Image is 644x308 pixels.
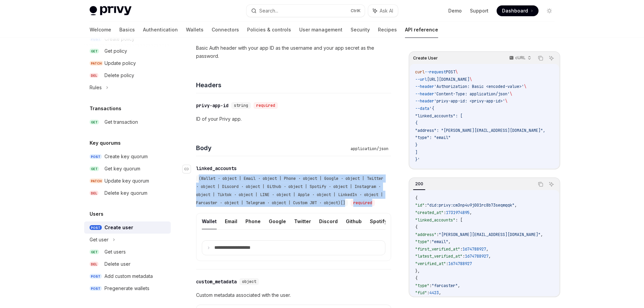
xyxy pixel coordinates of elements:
[486,246,488,252] span: ,
[90,61,103,66] span: PATCH
[143,22,178,38] a: Authentication
[470,7,488,14] a: Support
[246,5,365,17] button: Search...CtrlK
[90,49,99,54] span: GET
[242,279,256,284] span: object
[90,120,99,125] span: GET
[446,210,470,215] span: 1731974895
[183,162,196,176] a: Navigate to header
[90,179,103,184] span: PATCH
[415,239,429,244] span: "type"
[348,145,391,152] div: application/json
[434,98,505,104] span: 'privy-app-id: <privy-app-id>'
[196,291,391,299] p: Custom metadata associated with the user.
[460,246,462,252] span: :
[90,154,102,159] span: POST
[294,213,311,229] button: Twitter
[84,150,171,163] a: POSTCreate key quorum
[510,91,512,97] span: \
[415,254,462,259] span: "latest_verified_at"
[415,217,455,223] span: "linked_accounts"
[90,6,132,16] img: light logo
[90,236,109,244] div: Get user
[425,69,446,75] span: --request
[196,278,237,285] div: custom_metadata
[269,213,286,229] button: Google
[415,128,545,133] span: "address": "[PERSON_NAME][EMAIL_ADDRESS][DOMAIN_NAME]",
[368,5,398,17] button: Ask AI
[196,165,237,172] div: linked_accounts
[432,239,448,244] span: "email"
[448,7,462,14] a: Demo
[547,180,556,189] button: Ask AI
[544,5,555,16] button: Toggle dark mode
[90,250,99,255] span: GET
[104,71,134,79] div: Delete policy
[196,143,348,152] h4: Body
[427,290,429,295] span: :
[455,69,458,75] span: \
[427,203,515,208] span: "did:privy:cm3np4u9j001rc8b73seqmqqk"
[415,261,446,266] span: "verified_at"
[458,283,460,288] span: ,
[202,213,217,229] button: Wallet
[505,98,507,104] span: \
[439,290,441,295] span: ,
[319,213,338,229] button: Discord
[415,98,434,104] span: --header
[90,274,102,279] span: POST
[427,77,470,82] span: [URL][DOMAIN_NAME]
[380,7,393,14] span: Ask AI
[104,223,133,232] div: Create user
[90,166,99,171] span: GET
[415,91,434,97] span: --header
[351,199,375,206] div: required
[415,276,418,281] span: {
[448,261,472,266] span: 1674788927
[413,55,438,61] span: Create User
[415,84,434,89] span: --header
[84,246,171,258] a: GETGet users
[515,55,526,61] p: cURL
[104,47,127,55] div: Get policy
[429,106,434,111] span: '{
[541,232,543,237] span: ,
[245,213,261,229] button: Phone
[104,189,147,197] div: Delete key quorum
[446,69,455,75] span: POST
[104,272,153,280] div: Add custom metadata
[446,261,448,266] span: :
[434,84,524,89] span: 'Authorization: Basic <encoded-value>'
[84,45,171,57] a: GETGet policy
[439,232,541,237] span: "[PERSON_NAME][EMAIL_ADDRESS][DOMAIN_NAME]"
[186,22,204,38] a: Wallets
[104,165,140,173] div: Get key quorum
[415,150,418,155] span: ]
[434,91,510,97] span: 'Content-Type: application/json'
[415,113,462,119] span: "linked_accounts": [
[196,176,383,206] span: (Wallet · object | Email · object | Phone · object | Google · object | Twitter · object | Discord...
[497,5,539,16] a: Dashboard
[346,213,362,229] button: Github
[429,239,432,244] span: :
[90,210,103,218] h5: Users
[536,54,545,63] button: Copy the contents from the code block
[90,84,102,92] div: Rules
[415,210,444,215] span: "created_at"
[90,262,98,267] span: DEL
[505,52,534,64] button: cURL
[104,177,149,185] div: Update key quorum
[502,7,528,14] span: Dashboard
[415,232,436,237] span: "address"
[547,54,556,63] button: Ask AI
[351,22,370,38] a: Security
[104,284,149,292] div: Pregenerate wallets
[196,102,229,109] div: privy-app-id
[84,116,171,128] a: GETGet transaction
[90,22,111,38] a: Welcome
[405,22,438,38] a: API reference
[378,22,397,38] a: Recipes
[196,115,391,123] p: ID of your Privy app.
[415,195,418,201] span: {
[351,8,361,14] span: Ctrl K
